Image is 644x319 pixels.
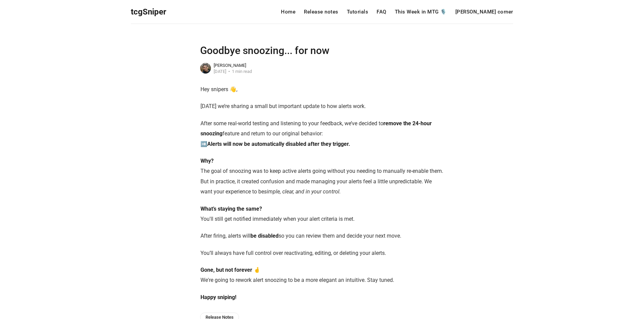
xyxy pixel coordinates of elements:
[347,9,368,15] a: Tutorials
[214,63,246,68] a: [PERSON_NAME]
[377,9,386,15] a: FAQ
[304,9,338,15] a: Release notes
[200,265,444,286] p: We're going to rework alert snoozing to be a more elegant an intuitive. Stay tuned.
[200,84,444,95] p: Hey snipers 👋,
[200,44,444,57] h1: Goodbye snoozing... for now
[200,267,260,273] strong: Gone, but not forever 🤞
[200,294,236,300] strong: Happy sniping!
[200,156,444,197] p: The goal of snoozing was to keep active alerts going without you needing to manually re-enable th...
[207,141,350,147] strong: Alerts will now be automatically disabled after they trigger.
[200,248,444,258] p: You’ll always have full control over reactivating, editing, or deleting your alerts.
[281,9,295,15] a: Home
[264,188,341,195] em: simple, clear, and in your control.
[200,118,444,149] p: After some real-world testing and listening to your feedback, we’ve decided to feature and return...
[226,69,252,74] div: 1 min read
[199,62,212,74] img: Jonathan Hosein
[200,204,444,224] p: You'll still get notified immediately when your alert criteria is met.
[200,158,214,164] strong: Why?
[200,231,444,241] p: After firing, alerts will so you can review them and decide your next move.
[131,7,166,17] span: tcgSniper
[251,233,279,239] strong: be disabled
[200,206,262,212] strong: What’s staying the same?
[455,9,513,15] a: [PERSON_NAME] corner
[131,5,166,19] a: tcgSniper
[395,9,447,15] a: This Week in MTG 🎙️
[200,101,444,111] p: [DATE] we’re sharing a small but important update to how alerts work.
[214,69,226,74] time: [DATE]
